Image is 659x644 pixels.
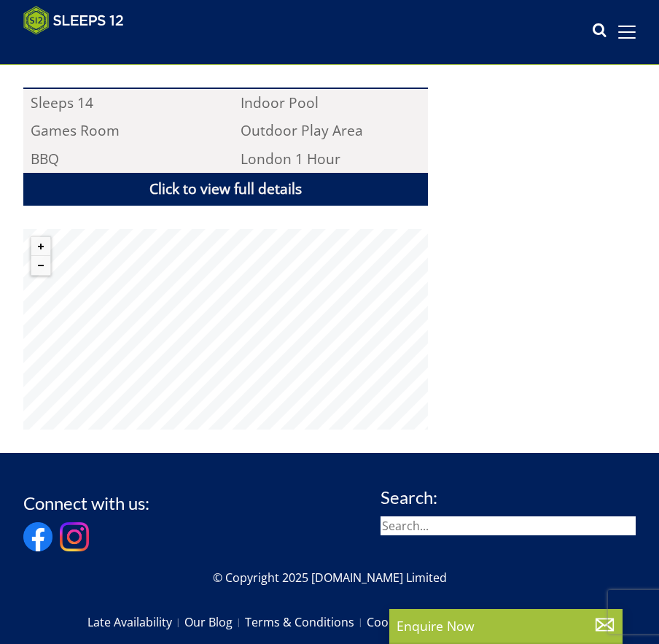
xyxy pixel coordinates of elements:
[23,494,149,513] h3: Connect with us:
[23,117,217,145] li: Games Room
[87,610,184,635] a: Late Availability
[23,569,636,586] p: © Copyright 2025 [DOMAIN_NAME] Limited
[60,522,89,551] img: Instagram
[381,488,636,507] h3: Search:
[233,89,427,117] li: Indoor Pool
[23,6,124,35] img: Sleeps 12
[397,616,615,635] p: Enquire Now
[23,89,217,117] li: Sleeps 14
[245,610,367,635] a: Terms & Conditions
[23,229,428,430] canvas: Map
[31,256,50,275] button: Zoom out
[184,610,245,635] a: Our Blog
[31,237,50,256] button: Zoom in
[233,117,427,145] li: Outdoor Play Area
[23,145,217,173] li: BBQ
[23,173,428,206] a: Click to view full details
[233,145,427,173] li: London 1 Hour
[16,44,169,56] iframe: Customer reviews powered by Trustpilot
[367,610,451,635] a: Cookie Policy
[381,516,636,535] input: Search...
[23,522,52,551] img: Facebook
